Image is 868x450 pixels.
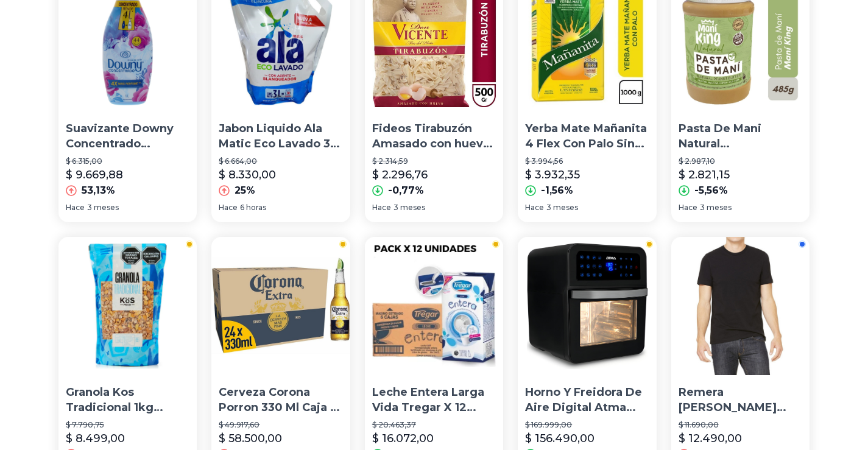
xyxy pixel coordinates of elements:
[372,203,391,213] span: Hace
[679,156,802,166] p: $ 2.987,10
[219,430,282,447] p: $ 58.500,00
[372,420,496,430] p: $ 20.463,37
[82,183,115,198] p: 53,13%
[700,203,732,213] span: 3 meses
[679,121,802,152] p: Pasta De Mani Natural [PERSON_NAME] X 485g Sin Tacc
[219,166,276,183] p: $ 8.330,00
[541,183,573,198] p: -1,56%
[219,203,238,213] span: Hace
[66,385,189,415] p: Granola Kos Tradicional 1kg Avena Girasol Mani Almendras Mzn
[372,385,496,415] p: Leche Entera Larga Vida Tregar X 12 Unidades
[525,156,649,166] p: $ 3.994,56
[87,203,119,213] span: 3 meses
[235,183,255,198] p: 25%
[66,121,189,152] p: Suavizante Downy Concentrado [PERSON_NAME] en [PERSON_NAME] 1 L
[525,203,544,213] span: Hace
[546,203,578,213] span: 3 meses
[219,385,342,415] p: Cerveza Corona Porron 330 Ml Caja X 24 Unidades
[679,420,802,430] p: $ 11.690,00
[240,203,266,213] span: 6 horas
[365,237,503,375] img: Leche Entera Larga Vida Tregar X 12 Unidades
[372,156,496,166] p: $ 2.314,59
[525,166,580,183] p: $ 3.932,35
[679,166,730,183] p: $ 2.821,15
[525,121,649,152] p: Yerba Mate Mañanita 4 Flex Con Palo Sin Tacc 1kg
[211,237,350,375] img: Cerveza Corona Porron 330 Ml Caja X 24 Unidades
[372,121,496,152] p: Fideos Tirabuzón Amasado con huevo [PERSON_NAME] 500gr
[518,237,656,375] img: Horno Y Freidora De Aire Digital Atma Hfr582dp 11,6 L 1800w Color Negro
[525,420,649,430] p: $ 169.999,00
[219,156,342,166] p: $ 6.664,00
[66,203,85,213] span: Hace
[58,237,197,375] img: Granola Kos Tradicional 1kg Avena Girasol Mani Almendras Mzn
[694,183,728,198] p: -5,56%
[679,430,742,447] p: $ 12.490,00
[66,156,189,166] p: $ 6.315,00
[679,203,697,213] span: Hace
[219,420,342,430] p: $ 49.917,60
[219,121,342,152] p: Jabon Liquido Ala Matic Eco Lavado 3 Litros
[525,430,595,447] p: $ 156.490,00
[388,183,424,198] p: -0,77%
[679,385,802,415] p: Remera [PERSON_NAME] Jersey [PERSON_NAME] Premium
[393,203,425,213] span: 3 meses
[671,237,810,375] img: Remera Lisa Algodón Jersey Peinado Premium
[66,420,189,430] p: $ 7.790,75
[525,385,649,415] p: Horno Y Freidora De Aire Digital Atma Hfr582dp 11,6 L 1800w Color Negro
[372,430,434,447] p: $ 16.072,00
[66,430,125,447] p: $ 8.499,00
[66,166,123,183] p: $ 9.669,88
[372,166,428,183] p: $ 2.296,76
